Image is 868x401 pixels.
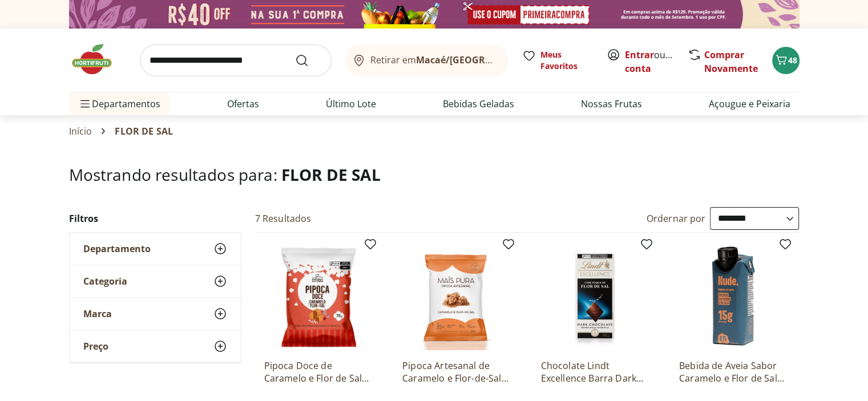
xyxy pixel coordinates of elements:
[115,126,173,136] span: FLOR DE SAL
[70,298,241,330] button: Marca
[370,55,496,65] span: Retirar em
[69,207,241,230] h2: Filtros
[679,359,788,384] a: Bebida de Aveia Sabor Caramelo e Flor de Sal Nude 250ml
[83,276,127,287] span: Categoria
[647,212,706,225] label: Ordernar por
[772,47,800,74] button: Carrinho
[522,49,593,72] a: Meus Favoritos
[140,44,332,76] input: search
[69,165,800,184] h1: Mostrando resultados para:
[679,242,788,350] img: Bebida de Aveia Sabor Caramelo e Flor de Sal Nude 250ml
[281,164,381,185] span: FLOR DE SAL
[402,242,511,350] img: Pipoca Artesanal de Caramelo e Flor-de-Sal Mais Pura 100g
[70,265,241,297] button: Categoria
[704,48,758,75] a: Comprar Novamente
[581,97,642,111] a: Nossas Frutas
[625,48,676,75] span: ou
[83,341,108,352] span: Preço
[416,54,544,66] b: Macaé/[GEOGRAPHIC_DATA]
[69,126,92,136] a: Início
[69,42,126,76] img: Hortifruti
[443,97,514,111] a: Bebidas Geladas
[709,97,790,111] a: Açougue e Peixaria
[295,54,322,67] button: Submit Search
[70,233,241,265] button: Departamento
[83,243,151,254] span: Departamento
[227,97,259,111] a: Ofertas
[78,90,92,118] button: Menu
[540,359,649,384] a: Chocolate Lindt Excellence Barra Dark Flor de Sal 100g
[540,242,649,350] img: Chocolate Lindt Excellence Barra Dark Flor de Sal 100g
[70,330,241,362] button: Preço
[264,242,373,350] img: Pipoca Doce de Caramelo e Flor de Sal Natural da Terra 70g
[78,90,160,118] span: Departamentos
[255,212,312,225] h2: 7 Resultados
[540,49,593,72] span: Meus Favoritos
[264,359,373,384] a: Pipoca Doce de Caramelo e Flor de Sal Natural da Terra 70g
[83,308,112,319] span: Marca
[625,48,654,61] a: Entrar
[788,55,797,66] span: 48
[345,44,508,76] button: Retirar emMacaé/[GEOGRAPHIC_DATA]
[326,97,376,111] a: Último Lote
[402,359,511,384] a: Pipoca Artesanal de Caramelo e Flor-de-Sal Mais Pura 100g
[625,48,688,75] a: Criar conta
